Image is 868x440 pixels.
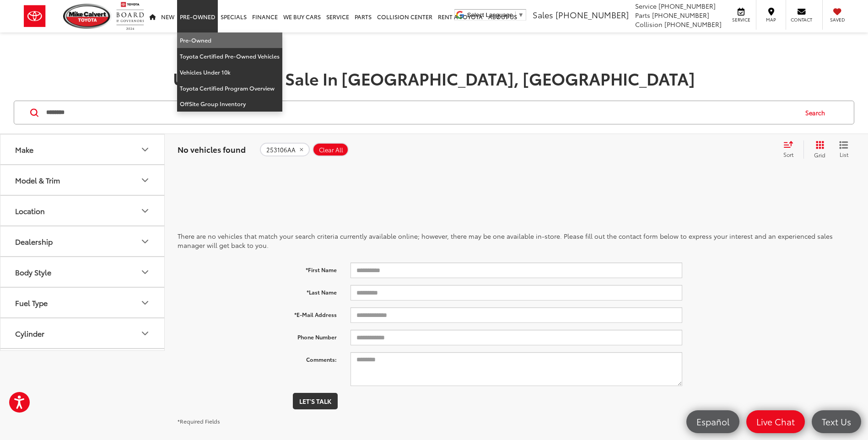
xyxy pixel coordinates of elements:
[177,48,282,64] a: Toyota Certified Pre-Owned Vehicles
[15,237,53,246] div: Dealership
[171,285,344,296] label: *Last Name
[15,176,60,184] div: Model & Trim
[178,144,246,155] span: No vehicles found
[664,20,722,29] span: [PHONE_NUMBER]
[15,329,44,338] div: Cylinder
[0,196,165,225] button: LocationLocation
[779,140,803,159] button: Select sort value
[797,101,838,124] button: Search
[692,416,734,427] span: Español
[832,140,855,159] button: List View
[140,297,151,308] div: Fuel Type
[63,4,112,29] img: Mike Calvert Toyota
[171,330,344,341] label: Phone Number
[266,146,296,154] span: 253106AA
[177,96,282,112] a: OffSite Group Inventory
[827,16,847,23] span: Saved
[313,143,349,156] button: Clear All
[177,32,282,48] a: Pre-Owned
[839,150,848,158] span: List
[15,145,33,154] div: Make
[533,9,553,21] span: Sales
[803,140,832,159] button: Grid View
[783,150,793,158] span: Sort
[658,1,716,11] span: [PHONE_NUMBER]
[686,410,739,433] a: Español
[761,16,781,23] span: Map
[177,64,282,80] a: Vehicles Under 10k
[171,263,344,274] label: *First Name
[0,257,165,287] button: Body StyleBody Style
[0,134,165,164] button: MakeMake
[140,328,151,339] div: Cylinder
[791,16,812,23] span: Contact
[140,144,151,155] div: Make
[178,417,220,425] small: *Required Fields
[171,307,344,319] label: *E-Mail Address
[0,165,165,195] button: Model & TrimModel & Trim
[45,102,797,123] input: Search by Make, Model, or Keyword
[518,11,524,18] span: ▼
[140,205,151,216] div: Location
[0,288,165,317] button: Fuel TypeFuel Type
[635,1,657,11] span: Service
[731,16,751,23] span: Service
[812,410,861,433] a: Text Us
[178,231,855,250] p: There are no vehicles that match your search criteria currently available online; however, there ...
[140,175,151,186] div: Model & Trim
[293,393,338,409] button: Let's Talk
[0,349,165,379] button: Drivetrain
[752,416,799,427] span: Live Chat
[652,11,709,20] span: [PHONE_NUMBER]
[140,267,151,278] div: Body Style
[555,9,629,21] span: [PHONE_NUMBER]
[15,268,51,276] div: Body Style
[171,352,344,364] label: Comments:
[15,298,48,307] div: Fuel Type
[0,318,165,348] button: CylinderCylinder
[0,226,165,256] button: DealershipDealership
[635,20,663,29] span: Collision
[635,11,650,20] span: Parts
[817,416,856,427] span: Text Us
[140,236,151,247] div: Dealership
[15,206,45,215] div: Location
[814,151,825,159] span: Grid
[260,143,310,156] button: remove 253106AA
[319,146,343,154] span: Clear All
[177,80,282,97] a: Toyota Certified Program Overview
[746,410,805,433] a: Live Chat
